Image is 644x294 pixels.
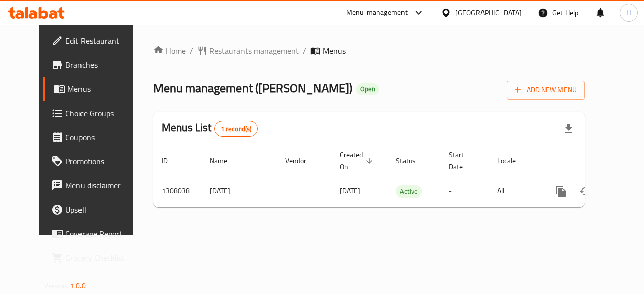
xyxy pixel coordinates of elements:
span: 1.0.0 [70,279,86,292]
li: / [303,45,306,57]
button: Add New Menu [507,81,585,100]
a: Branches [43,53,147,77]
a: Coverage Report [43,222,147,246]
span: Version: [44,279,69,292]
a: Restaurants management [197,45,299,57]
span: 1 record(s) [215,124,258,134]
span: Vendor [285,155,319,167]
span: Upsell [65,204,139,216]
a: Home [153,45,186,57]
a: Menu disclaimer [43,173,147,198]
span: Menus [67,83,139,95]
div: Active [396,185,422,198]
span: Menus [323,45,346,57]
a: Menus [43,77,147,101]
td: [DATE] [202,176,277,207]
div: Export file [556,117,581,141]
button: Change Status [573,179,597,204]
span: Add New Menu [515,84,577,96]
div: [GEOGRAPHIC_DATA] [455,7,522,18]
div: Menu-management [346,7,408,19]
span: Created On [340,149,376,173]
li: / [190,45,193,57]
span: Menu disclaimer [65,179,139,191]
a: Coupons [43,125,147,149]
div: Total records count [214,121,258,137]
a: Grocery Checklist [43,246,147,270]
a: Promotions [43,149,147,173]
a: Upsell [43,198,147,222]
span: Promotions [65,155,139,167]
span: Active [396,186,422,198]
a: Edit Restaurant [43,29,147,53]
td: 1308038 [153,176,202,207]
span: Status [396,155,429,167]
span: Choice Groups [65,107,139,119]
span: Edit Restaurant [65,35,139,47]
span: Locale [497,155,529,167]
span: ID [162,155,181,167]
span: H [626,7,631,18]
span: Grocery Checklist [65,252,139,264]
h2: Menus List [162,120,258,137]
a: Choice Groups [43,101,147,125]
nav: breadcrumb [153,45,585,57]
span: Restaurants management [209,45,299,57]
td: All [489,176,541,207]
button: more [549,179,573,204]
span: Name [210,155,240,167]
span: Menu management ( [PERSON_NAME] ) [153,77,352,100]
td: - [441,176,489,207]
span: Coupons [65,131,139,143]
span: Coverage Report [65,228,139,240]
span: Start Date [449,149,477,173]
span: Branches [65,59,139,71]
span: [DATE] [340,184,360,198]
div: Open [356,83,379,95]
span: Open [356,85,379,93]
